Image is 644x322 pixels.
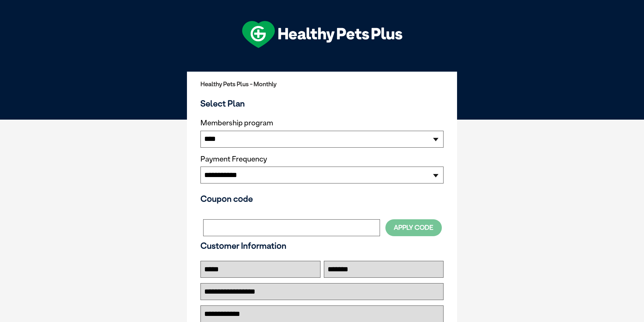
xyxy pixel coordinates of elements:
[200,241,444,251] h3: Customer Information
[200,155,267,164] label: Payment Frequency
[200,194,444,204] h3: Coupon code
[200,119,444,127] label: Membership program
[200,81,444,88] h2: Healthy Pets Plus - Monthly
[200,98,444,108] h3: Select Plan
[242,21,402,48] img: hpp-logo-landscape-green-white.png
[385,219,442,236] button: Apply Code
